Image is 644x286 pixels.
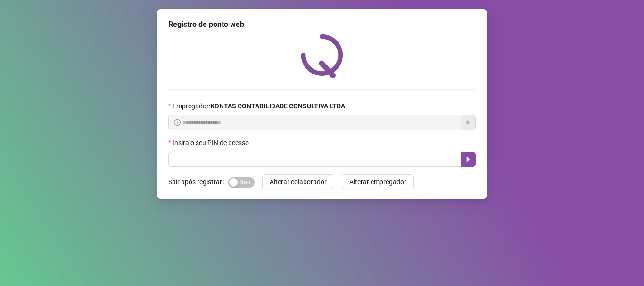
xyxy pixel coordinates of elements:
[262,174,334,189] button: Alterar colaborador
[168,138,255,148] label: Insira o seu PIN de acesso
[349,177,406,187] span: Alterar empregador
[174,119,181,126] span: info-circle
[342,174,414,189] button: Alterar empregador
[464,155,472,163] span: caret-right
[168,174,228,189] label: Sair após registrar
[173,101,345,111] span: Empregador :
[210,102,345,110] strong: KONTAS CONTABILIDADE CONSULTIVA LTDA
[301,34,343,78] img: QRPoint
[270,177,327,187] span: Alterar colaborador
[168,19,476,30] div: Registro de ponto web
